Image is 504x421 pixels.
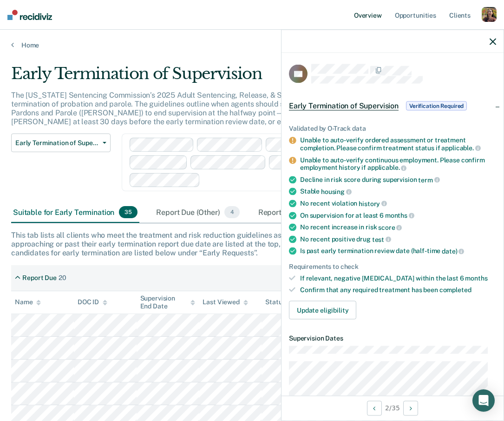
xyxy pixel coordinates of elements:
[281,395,504,420] div: 2 / 35
[378,224,402,231] span: score
[15,298,41,306] div: Name
[472,389,495,412] div: Open Intercom Messenger
[439,286,471,293] span: completed
[7,10,52,20] img: Recidiviz
[11,64,465,91] div: Early Termination of Supervision
[154,202,241,223] div: Report Due (Other)
[300,223,496,232] div: No recent increase in risk
[203,298,248,306] div: Last Viewed
[442,247,464,255] span: date)
[385,212,414,219] span: months
[289,101,399,111] span: Early Termination of Supervision
[22,274,57,282] div: Report Due
[256,202,340,223] div: Report Submitted
[300,175,496,184] div: Decline in risk score during supervision
[367,401,382,415] button: Previous Opportunity
[300,211,496,220] div: On supervision for at least 6
[11,91,460,127] p: The [US_STATE] Sentencing Commission’s 2025 Adult Sentencing, Release, & Supervision Guidelines e...
[281,91,504,121] div: Early Termination of SupervisionVerification Required
[300,286,496,294] div: Confirm that any required treatment has been
[300,235,496,243] div: No recent positive drug
[289,263,496,271] div: Requirements to check
[78,298,107,306] div: DOC ID
[300,187,496,196] div: Stable
[289,125,496,133] div: Validated by O-Track data
[11,231,493,258] div: This tab lists all clients who meet the treatment and risk reduction guidelines as well as the st...
[372,235,391,243] span: test
[465,274,487,281] span: months
[265,298,294,306] div: Status
[300,247,496,255] div: Is past early termination review date (half-time
[418,176,439,183] span: term
[403,401,418,415] button: Next Opportunity
[289,301,356,320] button: Update eligibility
[119,206,137,218] span: 35
[300,200,496,208] div: No recent violation
[300,156,496,172] div: Unable to auto-verify continuous employment. Please confirm employment history if applicable.
[15,139,99,147] span: Early Termination of Supervision
[224,206,239,218] span: 4
[289,334,496,342] dt: Supervision Dates
[11,202,139,223] div: Suitable for Early Termination
[59,274,66,282] div: 20
[11,41,493,49] a: Home
[321,188,352,195] span: housing
[140,294,196,310] div: Supervision End Date
[300,274,496,282] div: If relevant, negative [MEDICAL_DATA] within the last 6
[300,136,496,152] div: Unable to auto-verify ordered assessment or treatment completion. Please confirm treatment status...
[406,101,467,111] span: Verification Required
[359,200,387,207] span: history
